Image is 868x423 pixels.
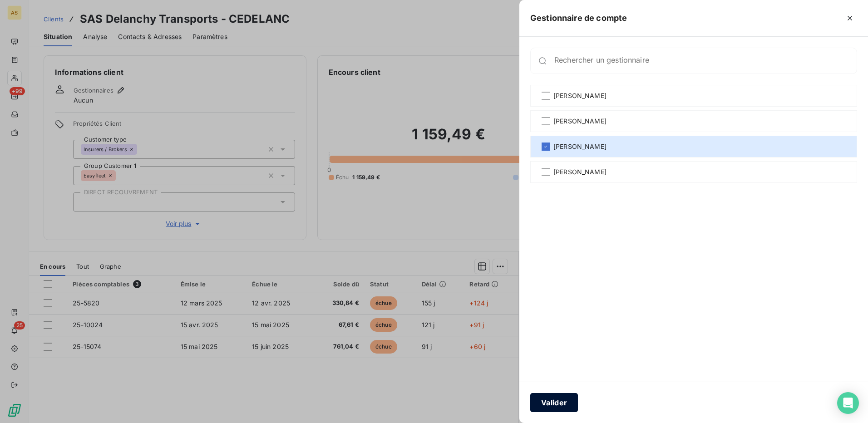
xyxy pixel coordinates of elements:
span: [PERSON_NAME] [553,117,607,126]
span: [PERSON_NAME] [553,167,607,177]
button: Valider [530,393,578,412]
input: placeholder [554,56,857,65]
span: [PERSON_NAME] [553,91,607,100]
span: [PERSON_NAME] [553,142,607,151]
h5: Gestionnaire de compte [530,12,627,25]
div: Open Intercom Messenger [837,392,859,414]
